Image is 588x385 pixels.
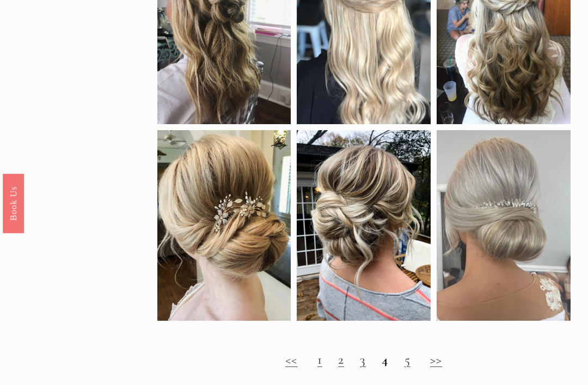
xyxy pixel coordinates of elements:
a: 1 [317,351,322,368]
a: 2 [338,351,344,368]
a: 5 [405,351,411,368]
a: Book Us [3,173,24,233]
a: 3 [360,351,366,368]
a: >> [430,351,442,368]
strong: 4 [382,351,388,368]
a: << [285,351,297,368]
